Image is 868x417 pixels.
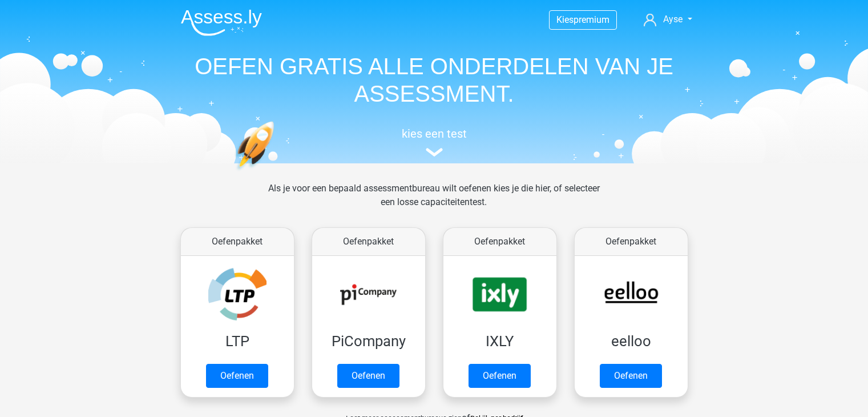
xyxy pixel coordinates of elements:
[235,121,318,224] img: oefenen
[426,148,443,157] img: assessment
[172,53,697,107] h1: OEFEN GRATIS ALLE ONDERDELEN VAN JE ASSESSMENT.
[259,182,609,223] div: Als je voor een bepaald assessmentbureau wilt oefenen kies je die hier, of selecteer een losse ca...
[469,364,531,388] a: Oefenen
[600,364,662,388] a: Oefenen
[181,9,262,36] img: Assessly
[574,14,609,25] span: premium
[172,127,697,141] h5: kies een test
[206,364,268,388] a: Oefenen
[639,13,696,26] a: Ayse
[550,12,616,27] a: Kiespremium
[663,14,683,25] span: Ayse
[556,14,574,25] span: Kies
[172,127,697,157] a: kies een test
[337,364,399,388] a: Oefenen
